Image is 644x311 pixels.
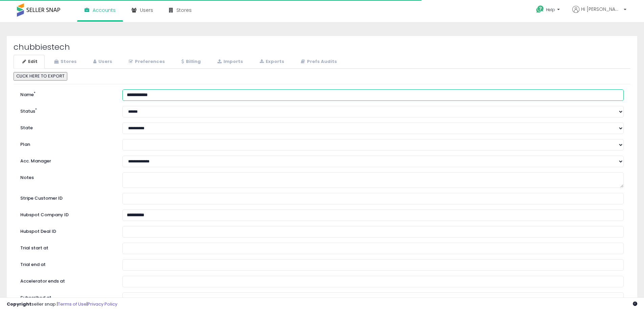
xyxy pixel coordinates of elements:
span: Hi [PERSON_NAME] [581,6,622,13]
label: Hubspot Company ID [15,209,117,218]
a: Hi [PERSON_NAME] [572,6,626,21]
label: Stripe Customer ID [15,193,117,202]
a: Terms of Use [58,301,87,307]
label: Subscribed at [15,292,117,301]
a: Privacy Policy [88,301,117,307]
label: State [15,123,117,131]
label: Notes [15,172,117,181]
div: seller snap | | [7,301,117,308]
label: Status [15,106,117,115]
a: Preferences [120,55,172,69]
button: CLICK HERE TO EXPORT [14,72,67,81]
i: Get Help [536,5,544,14]
label: Plan [15,139,117,148]
a: Prefs Audits [292,55,344,69]
a: Edit [14,55,45,69]
a: Exports [251,55,291,69]
a: Imports [209,55,250,69]
strong: Copyright [7,301,31,307]
label: Name [15,89,117,98]
a: Users [85,55,119,69]
label: Accelerator ends at [15,276,117,285]
h2: chubbiestech [14,43,630,51]
a: Billing [173,55,208,69]
label: Acc. Manager [15,156,117,164]
span: Help [546,7,555,13]
label: Trial end at [15,259,117,268]
span: Stores [176,7,192,14]
span: Users [140,7,153,14]
label: Hubspot Deal ID [15,226,117,235]
span: Accounts [93,7,116,14]
label: Trial start at [15,243,117,251]
a: Stores [45,55,84,69]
